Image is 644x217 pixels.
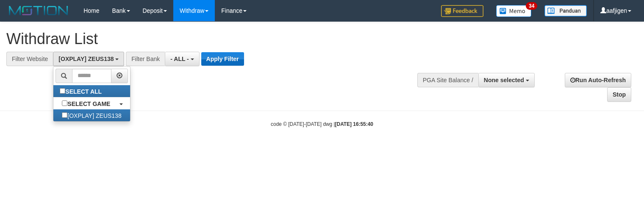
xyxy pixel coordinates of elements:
button: Apply Filter [201,52,244,66]
img: Button%20Memo.svg [496,5,532,17]
span: - ALL - [170,56,189,62]
img: panduan.png [544,5,587,17]
div: PGA Site Balance / [417,73,478,87]
div: Filter Website [6,52,53,66]
label: SELECT ALL [53,85,110,97]
span: None selected [484,77,524,83]
label: [OXPLAY] ZEUS138 [53,109,130,121]
input: [OXPLAY] ZEUS138 [62,112,67,118]
img: Feedback.jpg [441,5,483,17]
div: Filter Bank [126,52,165,66]
img: MOTION_logo.png [6,4,71,17]
span: 34 [526,2,537,10]
h1: Withdraw List [6,31,421,47]
a: Stop [607,87,631,102]
input: SELECT ALL [60,88,65,94]
a: Run Auto-Refresh [565,73,631,87]
b: SELECT GAME [67,100,110,107]
button: [OXPLAY] ZEUS138 [53,52,124,66]
button: None selected [478,73,535,87]
button: - ALL - [165,52,199,66]
strong: [DATE] 16:55:40 [335,121,373,127]
a: SELECT GAME [53,97,130,109]
span: [OXPLAY] ZEUS138 [58,56,114,62]
input: SELECT GAME [62,100,67,106]
small: code © [DATE]-[DATE] dwg | [271,121,373,127]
